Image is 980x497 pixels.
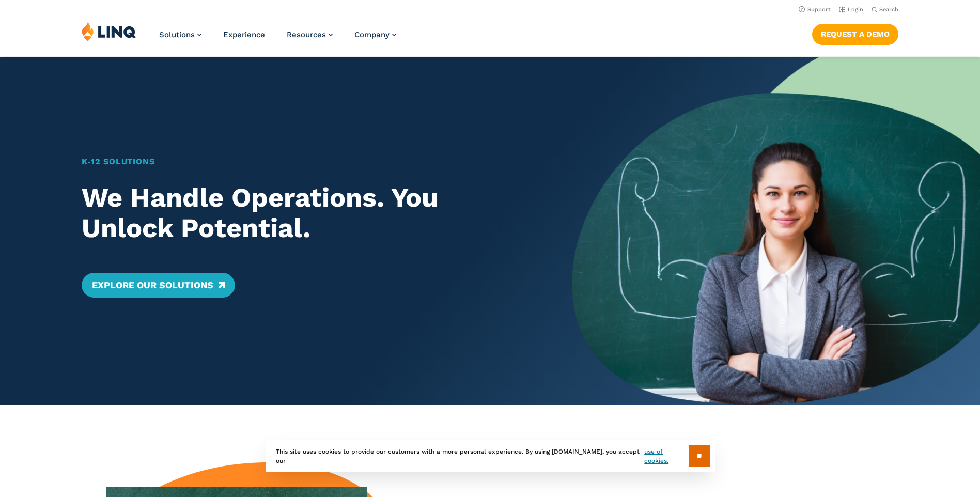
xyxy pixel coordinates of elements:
[159,30,195,39] span: Solutions
[812,22,898,44] nav: Button Navigation
[82,22,136,41] img: LINQ | K‑12 Software
[354,30,390,39] span: Company
[572,57,980,405] img: Home Banner
[159,30,201,39] a: Solutions
[839,6,863,13] a: Login
[812,24,898,44] a: Request a Demo
[287,30,326,39] span: Resources
[799,6,831,13] a: Support
[879,6,898,13] span: Search
[82,273,235,298] a: Explore Our Solutions
[82,156,532,168] h1: K‑12 Solutions
[354,30,396,39] a: Company
[159,22,396,56] nav: Primary Navigation
[872,6,898,13] button: Open Search Bar
[287,30,333,39] a: Resources
[266,440,715,472] div: This site uses cookies to provide our customers with a more personal experience. By using [DOMAIN...
[644,447,688,465] a: use of cookies.
[82,182,532,244] h2: We Handle Operations. You Unlock Potential.
[223,30,265,39] a: Experience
